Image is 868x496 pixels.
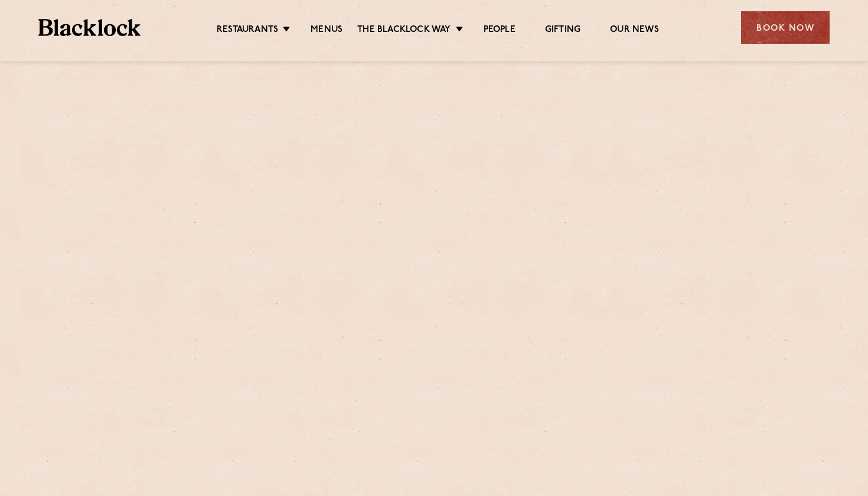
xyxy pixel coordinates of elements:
a: Menus [311,24,342,37]
a: People [484,24,515,37]
a: The Blacklock Way [357,24,451,37]
a: Restaurants [217,24,278,37]
div: Book Now [741,11,830,44]
a: Our News [610,24,659,37]
a: Gifting [545,24,580,37]
img: BL_Textured_Logo-footer-cropped.svg [38,19,141,36]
